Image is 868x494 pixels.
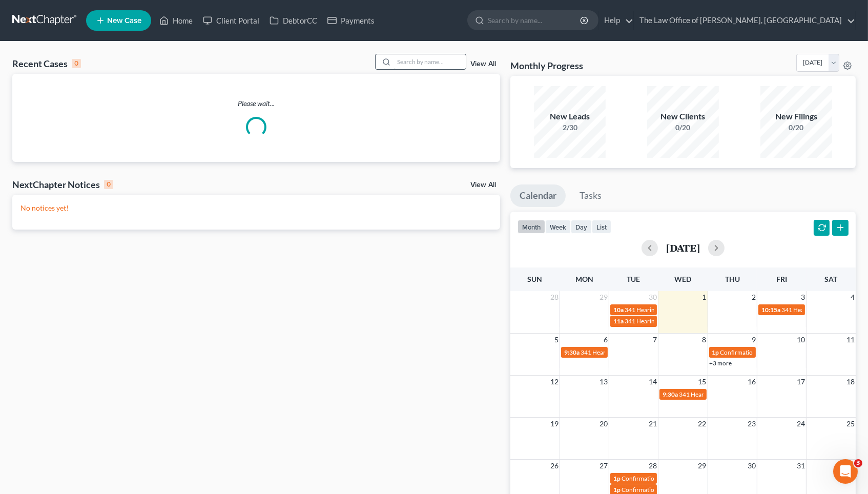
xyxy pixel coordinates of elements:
span: 19 [549,418,560,430]
span: 21 [648,418,658,430]
span: 6 [603,334,609,346]
span: 15 [697,376,708,388]
input: Search by name... [394,54,466,69]
a: Payments [322,11,380,30]
span: 341 Hearing for [PERSON_NAME][GEOGRAPHIC_DATA] [581,348,734,356]
span: 341 Hearing for [PERSON_NAME] [625,306,716,314]
span: 29 [697,460,708,472]
span: 1p [712,348,719,356]
span: 1 [701,291,708,303]
span: 30 [648,291,658,303]
span: 10:15a [761,306,780,314]
span: New Case [107,17,141,25]
button: week [545,220,571,234]
a: Home [154,11,198,30]
div: New Leads [534,111,606,122]
span: 10 [796,334,806,346]
a: View All [470,181,496,189]
a: The Law Office of [PERSON_NAME], [GEOGRAPHIC_DATA] [634,11,855,30]
span: Sun [527,275,542,283]
span: 18 [845,376,856,388]
span: 5 [553,334,560,346]
span: 28 [648,460,658,472]
span: 11 [845,334,856,346]
span: Confirmation Date for [PERSON_NAME] [622,486,730,493]
span: 9 [751,334,757,346]
span: 2 [751,291,757,303]
p: Please wait... [12,98,500,109]
span: 14 [648,376,658,388]
h2: [DATE] [666,242,700,253]
span: 27 [598,460,609,472]
iframe: Intercom live chat [833,459,858,484]
span: 9:30a [564,348,580,356]
span: Wed [674,275,691,283]
span: 341 Hearing for [PERSON_NAME] & [PERSON_NAME] [625,317,771,325]
span: Tue [627,275,640,283]
span: Confirmation Date for [PERSON_NAME] & [PERSON_NAME] [622,475,784,482]
span: 8 [701,334,708,346]
div: New Clients [647,111,719,122]
div: 2/30 [534,122,606,133]
div: 0/20 [760,122,832,133]
div: New Filings [760,111,832,122]
span: 12 [549,376,560,388]
span: 16 [747,376,757,388]
span: 11a [613,317,624,325]
span: 20 [598,418,609,430]
span: 26 [549,460,560,472]
a: Help [599,11,633,30]
p: No notices yet! [20,203,492,213]
span: 9:30a [663,390,678,398]
div: 0/20 [647,122,719,133]
span: 25 [845,418,856,430]
a: DebtorCC [264,11,322,30]
span: 13 [598,376,609,388]
span: 31 [796,460,806,472]
span: 28 [549,291,560,303]
button: list [592,220,611,234]
a: Calendar [510,184,566,207]
span: Fri [776,275,787,283]
div: NextChapter Notices [12,178,113,191]
span: Mon [575,275,593,283]
span: 10a [613,306,624,314]
span: 24 [796,418,806,430]
span: 3 [800,291,806,303]
span: 17 [796,376,806,388]
button: month [518,220,545,234]
span: 22 [697,418,708,430]
span: 7 [652,334,658,346]
span: 1p [613,486,621,493]
span: 1p [613,475,621,482]
a: Tasks [570,184,611,207]
a: Client Portal [198,11,264,30]
span: Thu [725,275,740,283]
button: day [571,220,592,234]
span: Sat [824,275,837,283]
h3: Monthly Progress [510,59,583,72]
div: 0 [104,180,113,189]
span: 23 [747,418,757,430]
div: Recent Cases [12,57,81,70]
div: 0 [72,59,81,68]
span: 30 [747,460,757,472]
span: 3 [854,459,862,467]
input: Search by name... [488,11,582,30]
span: 4 [850,291,856,303]
span: 341 Hearing for [PERSON_NAME] [679,390,771,398]
span: 29 [598,291,609,303]
a: +3 more [710,359,732,367]
a: View All [470,60,496,68]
